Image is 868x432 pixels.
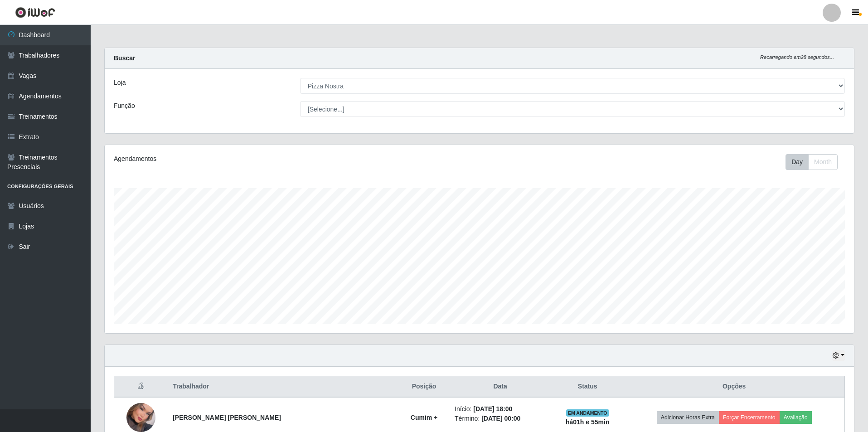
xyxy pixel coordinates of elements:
[399,376,449,398] th: Posição
[167,376,399,398] th: Trabalhador
[786,154,809,170] button: Day
[114,154,411,164] div: Agendamentos
[786,154,838,170] div: First group
[114,54,135,62] strong: Buscar
[114,101,135,111] label: Função
[566,418,610,426] strong: há 01 h e 55 min
[808,154,838,170] button: Month
[455,414,546,423] li: Término:
[657,411,719,424] button: Adicionar Horas Extra
[449,376,551,398] th: Data
[624,376,844,398] th: Opções
[481,415,520,422] time: [DATE] 00:00
[15,7,55,18] img: CoreUI Logo
[760,54,834,60] i: Recarregando em 28 segundos...
[114,78,126,87] label: Loja
[786,154,845,170] div: Toolbar with button groups
[780,411,812,424] button: Avaliação
[719,411,780,424] button: Forçar Encerramento
[411,414,438,421] strong: Cumim +
[455,404,546,414] li: Início:
[473,405,512,413] time: [DATE] 18:00
[566,409,609,417] span: EM ANDAMENTO
[551,376,624,398] th: Status
[173,414,281,421] strong: [PERSON_NAME] [PERSON_NAME]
